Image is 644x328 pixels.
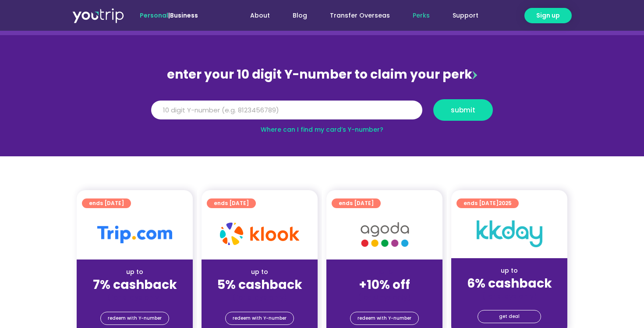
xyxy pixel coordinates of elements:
[100,312,169,325] a: redeem with Y-number
[147,63,497,86] div: enter your 10 digit Y-number to claim your perk
[170,11,198,20] a: Business
[464,198,512,208] span: ends [DATE]
[261,125,383,134] a: Where can I find my card’s Y-number?
[536,11,560,20] span: Sign up
[140,11,168,20] span: Personal
[233,312,287,324] span: redeem with Y-number
[225,312,294,325] a: redeem with Y-number
[376,267,393,276] span: up to
[433,99,493,121] button: submit
[84,293,186,302] div: (for stays only)
[214,198,249,208] span: ends [DATE]
[333,293,435,302] div: (for stays only)
[499,199,512,207] span: 2025
[339,198,374,208] span: ends [DATE]
[151,99,493,127] form: Y Number
[451,107,475,113] span: submit
[467,275,552,292] strong: 6% cashback
[217,276,302,293] strong: 5% cashback
[401,7,441,24] a: Perks
[108,312,162,324] span: redeem with Y-number
[350,312,419,325] a: redeem with Y-number
[359,276,410,293] strong: +10% off
[318,7,401,24] a: Transfer Overseas
[93,276,177,293] strong: 7% cashback
[209,293,311,302] div: (for stays only)
[207,198,256,208] a: ends [DATE]
[84,267,186,277] div: up to
[478,310,541,323] a: get deal
[82,198,131,208] a: ends [DATE]
[524,8,572,23] a: Sign up
[151,101,422,120] input: 10 digit Y-number (e.g. 8123456789)
[332,198,381,208] a: ends [DATE]
[281,7,318,24] a: Blog
[222,7,490,24] nav: Menu
[458,266,560,275] div: up to
[239,7,281,24] a: About
[499,310,520,323] span: get deal
[456,198,519,208] a: ends [DATE]2025
[357,312,411,324] span: redeem with Y-number
[89,198,124,208] span: ends [DATE]
[209,267,311,277] div: up to
[441,7,490,24] a: Support
[140,11,198,20] span: |
[458,292,560,301] div: (for stays only)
